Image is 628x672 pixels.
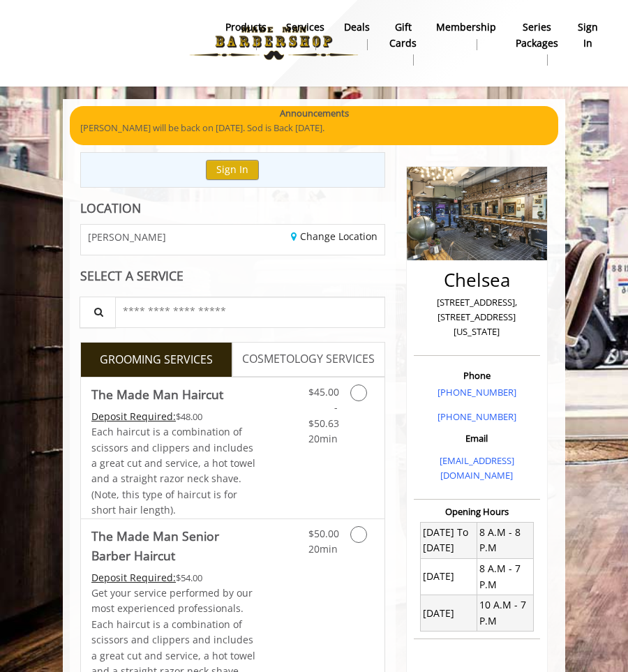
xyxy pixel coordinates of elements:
b: Services [286,20,324,35]
a: DealsDeals [334,17,380,54]
div: $54.00 [91,570,258,585]
b: Series packages [516,20,558,51]
a: [PHONE_NUMBER] [438,386,516,398]
b: products [225,20,267,35]
td: 8 A.M - 8 P.M [477,522,533,558]
b: Deals [344,20,370,35]
p: [STREET_ADDRESS],[STREET_ADDRESS][US_STATE] [417,295,537,338]
p: [PERSON_NAME] will be back on [DATE]. Sod is Back [DATE]. [80,121,548,135]
b: LOCATION [80,200,141,216]
div: $48.00 [91,409,258,424]
a: Gift cardsgift cards [380,17,426,69]
a: Productsproducts [216,17,276,54]
span: 20min [308,542,338,555]
td: [DATE] [420,595,477,632]
div: SELECT A SERVICE [80,269,385,283]
button: Service Search [80,297,116,328]
h3: Opening Hours [414,507,540,516]
span: GROOMING SERVICES [100,351,213,369]
h3: Email [417,433,537,443]
b: Announcements [280,106,349,121]
b: The Made Man Senior Barber Haircut [91,526,258,565]
img: Made Man Barbershop logo [178,5,370,82]
a: Change Location [291,230,377,243]
span: Each haircut is a combination of scissors and clippers and includes a great cut and service, a ho... [91,425,255,516]
a: [EMAIL_ADDRESS][DOMAIN_NAME] [440,454,514,481]
b: sign in [578,20,598,51]
span: $50.00 [308,527,339,540]
span: COSMETOLOGY SERVICES [242,350,375,368]
b: The Made Man Haircut [91,384,223,404]
b: gift cards [389,20,417,51]
span: 20min [308,432,338,445]
td: [DATE] To [DATE] [420,522,477,558]
h3: Phone [417,371,537,380]
span: This service needs some Advance to be paid before we block your appointment [91,410,176,423]
button: Sign In [206,160,259,180]
a: ServicesServices [276,17,334,54]
span: This service needs some Advance to be paid before we block your appointment [91,571,176,584]
a: Series packagesSeries packages [506,17,568,69]
span: $45.00 - $50.63 [308,385,339,430]
td: 10 A.M - 7 P.M [477,595,533,632]
h2: Chelsea [417,270,537,290]
a: sign insign in [568,17,608,54]
td: 8 A.M - 7 P.M [477,558,533,595]
b: Membership [436,20,496,35]
a: [PHONE_NUMBER] [438,410,516,423]
td: [DATE] [420,558,477,595]
span: [PERSON_NAME] [88,232,166,242]
a: MembershipMembership [426,17,506,54]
